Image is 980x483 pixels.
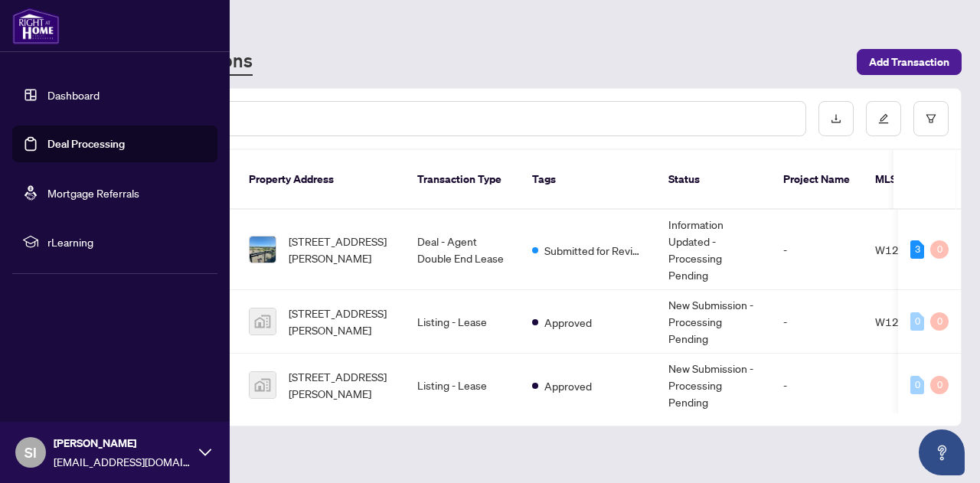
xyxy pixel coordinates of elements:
[544,242,644,259] span: Submitted for Review
[771,290,863,354] td: -
[544,314,592,331] span: Approved
[250,308,276,335] img: thumbnail-img
[919,429,965,475] button: Open asap
[930,376,949,394] div: 0
[656,150,771,210] th: Status
[47,186,139,200] a: Mortgage Referrals
[926,113,936,124] span: filter
[656,210,771,290] td: Information Updated - Processing Pending
[910,312,924,331] div: 0
[54,435,191,452] span: [PERSON_NAME]
[656,290,771,354] td: New Submission - Processing Pending
[289,368,393,402] span: [STREET_ADDRESS][PERSON_NAME]
[771,210,863,290] td: -
[250,237,276,263] img: thumbnail-img
[771,150,863,210] th: Project Name
[930,312,949,331] div: 0
[289,305,393,338] span: [STREET_ADDRESS][PERSON_NAME]
[250,372,276,398] img: thumbnail-img
[405,290,520,354] td: Listing - Lease
[12,8,60,44] img: logo
[857,49,962,75] button: Add Transaction
[544,377,592,394] span: Approved
[47,88,100,102] a: Dashboard
[913,101,949,136] button: filter
[24,442,37,463] span: SI
[237,150,405,210] th: Property Address
[863,150,955,210] th: MLS #
[405,210,520,290] td: Deal - Agent Double End Lease
[656,354,771,417] td: New Submission - Processing Pending
[289,233,393,266] span: [STREET_ADDRESS][PERSON_NAME]
[771,354,863,417] td: -
[875,243,940,256] span: W12318787
[878,113,889,124] span: edit
[910,376,924,394] div: 0
[520,150,656,210] th: Tags
[910,240,924,259] div: 3
[831,113,841,124] span: download
[405,150,520,210] th: Transaction Type
[47,233,207,250] span: rLearning
[930,240,949,259] div: 0
[818,101,854,136] button: download
[875,315,940,328] span: W12318787
[866,101,901,136] button: edit
[54,453,191,470] span: [EMAIL_ADDRESS][DOMAIN_NAME]
[869,50,949,74] span: Add Transaction
[47,137,125,151] a: Deal Processing
[405,354,520,417] td: Listing - Lease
